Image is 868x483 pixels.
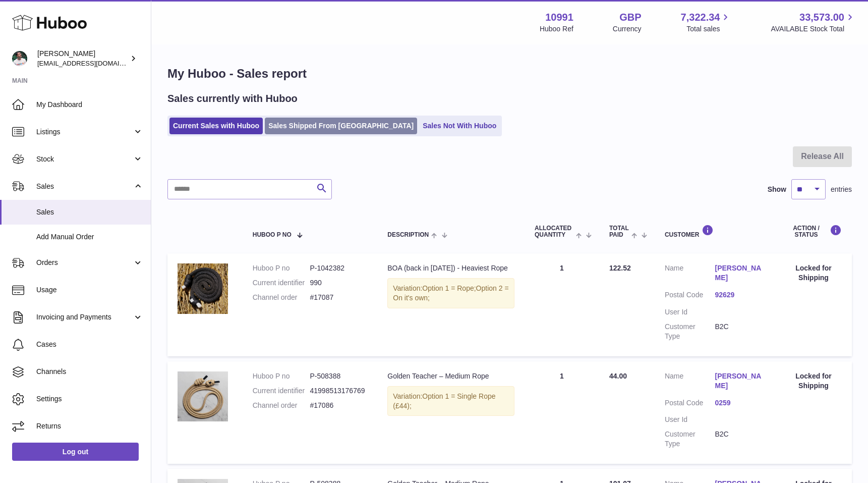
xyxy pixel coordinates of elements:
img: 109911711102352.png [178,371,228,421]
dt: Huboo P no [253,371,310,381]
dd: P-1042382 [310,263,368,273]
span: Channels [36,367,143,377]
dd: #17086 [310,401,368,410]
a: Log out [12,443,139,461]
div: Action / Status [785,225,842,238]
span: Sales [36,207,143,217]
span: 7,322.34 [681,11,720,24]
dd: 41998513176769 [310,386,368,396]
span: Sales [36,182,133,191]
td: 1 [525,361,599,464]
span: entries [831,185,852,194]
div: Locked for Shipping [785,371,842,391]
span: Stock [36,154,133,164]
dt: User Id [665,415,715,424]
span: Usage [36,285,143,295]
span: Returns [36,421,143,431]
a: [PERSON_NAME] [715,263,765,283]
dt: Postal Code [665,398,715,410]
a: 92629 [715,290,765,300]
div: Golden Teacher – Medium Rope [387,371,514,381]
dt: Huboo P no [253,263,310,273]
dt: Name [665,371,715,393]
span: Option 1 = Rope; [422,284,476,292]
span: Add Manual Order [36,232,143,242]
a: Sales Shipped From [GEOGRAPHIC_DATA] [265,118,417,134]
span: AVAILABLE Stock Total [771,24,856,34]
a: Current Sales with Huboo [169,118,263,134]
strong: GBP [619,11,641,24]
dt: Customer Type [665,322,715,341]
div: Customer [665,225,765,238]
dd: B2C [715,322,765,341]
a: [PERSON_NAME] [715,371,765,391]
span: Settings [36,394,143,404]
dd: 990 [310,278,368,288]
span: ALLOCATED Quantity [535,225,573,238]
span: Huboo P no [253,232,292,238]
dt: Current identifier [253,386,310,396]
dt: Current identifier [253,278,310,288]
div: BOA (back in [DATE]) - Heaviest Rope [387,263,514,273]
div: Currency [613,24,642,34]
span: 33,573.00 [799,11,844,24]
dd: P-508388 [310,371,368,381]
h1: My Huboo - Sales report [167,66,852,82]
a: Sales Not With Huboo [419,118,500,134]
dt: Name [665,263,715,285]
span: Total paid [609,225,629,238]
span: Description [387,232,429,238]
a: 7,322.34 Total sales [681,11,732,34]
div: Locked for Shipping [785,263,842,283]
span: Option 1 = Single Rope (£44); [393,392,495,410]
span: [EMAIL_ADDRESS][DOMAIN_NAME] [37,59,148,67]
dt: Customer Type [665,430,715,449]
img: timshieff@gmail.com [12,51,27,66]
dd: B2C [715,430,765,449]
span: 44.00 [609,372,627,380]
img: Untitleddesign_1.png [178,263,228,314]
span: Listings [36,127,133,137]
span: 122.52 [609,264,631,272]
span: Invoicing and Payments [36,312,133,322]
div: Variation: [387,386,514,416]
span: Cases [36,340,143,349]
a: 0259 [715,398,765,408]
h2: Sales currently with Huboo [167,92,298,105]
label: Show [768,185,786,194]
dd: #17087 [310,293,368,302]
dt: Channel order [253,401,310,410]
span: Orders [36,258,133,267]
a: 33,573.00 AVAILABLE Stock Total [771,11,856,34]
dt: Postal Code [665,290,715,302]
strong: 10991 [545,11,573,24]
span: My Dashboard [36,100,143,110]
dt: Channel order [253,293,310,302]
div: [PERSON_NAME] [37,49,128,68]
span: Total sales [686,24,731,34]
div: Huboo Ref [540,24,573,34]
td: 1 [525,253,599,356]
dt: User Id [665,307,715,317]
div: Variation: [387,278,514,308]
